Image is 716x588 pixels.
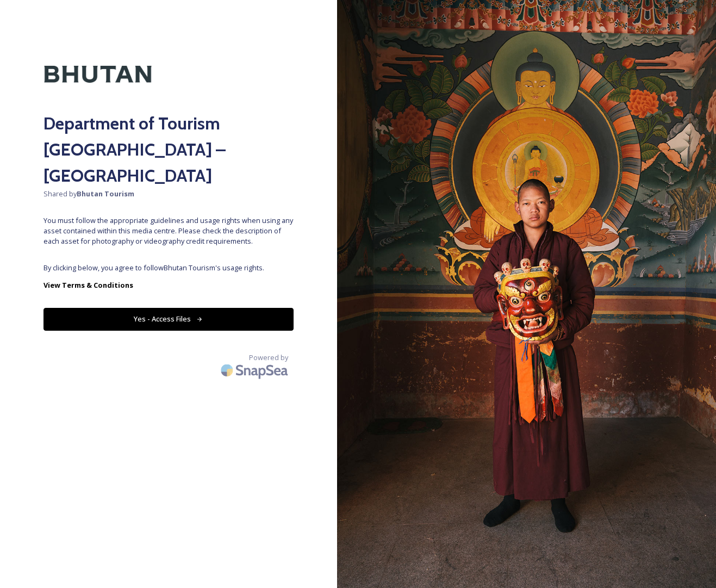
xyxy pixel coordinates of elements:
span: By clicking below, you agree to follow Bhutan Tourism 's usage rights. [43,263,294,273]
h2: Department of Tourism [GEOGRAPHIC_DATA] – [GEOGRAPHIC_DATA] [43,110,294,189]
span: Powered by [249,352,288,363]
a: View Terms & Conditions [43,278,294,292]
strong: Bhutan Tourism [77,189,134,199]
strong: View Terms & Conditions [43,280,133,290]
img: SnapSea Logo [217,357,294,383]
button: Yes - Access Files [43,308,294,330]
span: Shared by [43,189,294,199]
span: You must follow the appropriate guidelines and usage rights when using any asset contained within... [43,215,294,247]
img: Kingdom-of-Bhutan-Logo.png [43,44,152,105]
